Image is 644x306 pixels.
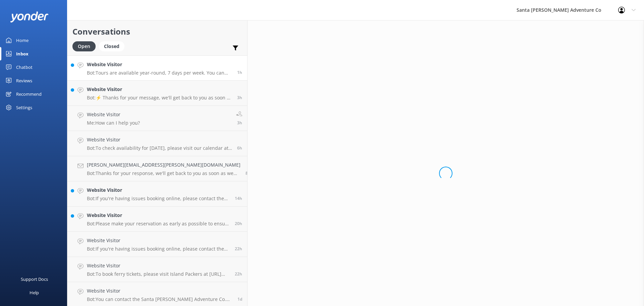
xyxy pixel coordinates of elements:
[16,47,29,60] div: Inbox
[72,42,99,50] a: Open
[235,246,242,252] span: Sep 12 2025 03:52pm (UTC -07:00) America/Tijuana
[235,271,242,277] span: Sep 12 2025 03:29pm (UTC -07:00) America/Tijuana
[87,70,232,76] p: Bot: Tours are available year-round, 7 days per week. You can check availability for specific dat...
[87,195,230,202] p: Bot: If you're having issues booking online, please contact the Santa [PERSON_NAME] Adventure Co....
[21,272,48,286] div: Support Docs
[16,34,29,47] div: Home
[87,161,240,169] h4: [PERSON_NAME][EMAIL_ADDRESS][PERSON_NAME][DOMAIN_NAME]
[87,287,232,295] h4: Website Visitor
[67,55,247,81] a: Website VisitorBot:Tours are available year-round, 7 days per week. You can check availability fo...
[87,237,230,244] h4: Website Visitor
[237,120,242,126] span: Sep 13 2025 10:26am (UTC -07:00) America/Tijuana
[87,170,240,176] p: Bot: Thanks for your response, we'll get back to you as soon as we can during opening hours.
[67,232,247,257] a: Website VisitorBot:If you're having issues booking online, please contact the Santa [PERSON_NAME]...
[67,156,247,181] a: [PERSON_NAME][EMAIL_ADDRESS][PERSON_NAME][DOMAIN_NAME]Bot:Thanks for your response, we'll get bac...
[67,131,247,156] a: Website VisitorBot:To check availability for [DATE], please visit our calendar at [URL][DOMAIN_NA...
[237,296,242,302] span: Sep 12 2025 12:12pm (UTC -07:00) America/Tijuana
[67,81,247,106] a: Website VisitorBot:⚡ Thanks for your message, we'll get back to you as soon as we can. You're als...
[16,74,32,87] div: Reviews
[235,221,242,226] span: Sep 12 2025 05:47pm (UTC -07:00) America/Tijuana
[16,87,42,101] div: Recommend
[99,42,128,50] a: Closed
[87,221,230,227] p: Bot: Please make your reservation as early as possible to ensure your trip date. You can view liv...
[87,61,232,68] h4: Website Visitor
[30,286,39,299] div: Help
[87,120,140,126] p: Me: How can I help you?
[237,95,242,100] span: Sep 13 2025 11:08am (UTC -07:00) America/Tijuana
[87,95,232,101] p: Bot: ⚡ Thanks for your message, we'll get back to you as soon as we can. You're also welcome to k...
[72,25,242,38] h2: Conversations
[67,207,247,232] a: Website VisitorBot:Please make your reservation as early as possible to ensure your trip date. Yo...
[67,106,247,131] a: Website VisitorMe:How can I help you?3h
[87,111,140,118] h4: Website Visitor
[246,170,251,176] span: Sep 13 2025 05:29am (UTC -07:00) America/Tijuana
[87,262,230,269] h4: Website Visitor
[235,195,242,201] span: Sep 12 2025 11:42pm (UTC -07:00) America/Tijuana
[67,257,247,282] a: Website VisitorBot:To book ferry tickets, please visit Island Packers at [URL][DOMAIN_NAME].22h
[87,136,232,143] h4: Website Visitor
[237,70,242,75] span: Sep 13 2025 12:19pm (UTC -07:00) America/Tijuana
[237,145,242,151] span: Sep 13 2025 07:59am (UTC -07:00) America/Tijuana
[87,186,230,194] h4: Website Visitor
[16,60,33,74] div: Chatbot
[87,145,232,151] p: Bot: To check availability for [DATE], please visit our calendar at [URL][DOMAIN_NAME].
[10,11,49,23] img: yonder-white-logo.png
[87,296,232,302] p: Bot: You can contact the Santa [PERSON_NAME] Adventure Co. team at [PHONE_NUMBER], or by emailing...
[87,246,230,252] p: Bot: If you're having issues booking online, please contact the Santa [PERSON_NAME] Adventure Co....
[87,271,230,277] p: Bot: To book ferry tickets, please visit Island Packers at [URL][DOMAIN_NAME].
[87,212,230,219] h4: Website Visitor
[16,101,32,114] div: Settings
[87,86,232,93] h4: Website Visitor
[67,181,247,207] a: Website VisitorBot:If you're having issues booking online, please contact the Santa [PERSON_NAME]...
[72,41,96,51] div: Open
[99,41,124,51] div: Closed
